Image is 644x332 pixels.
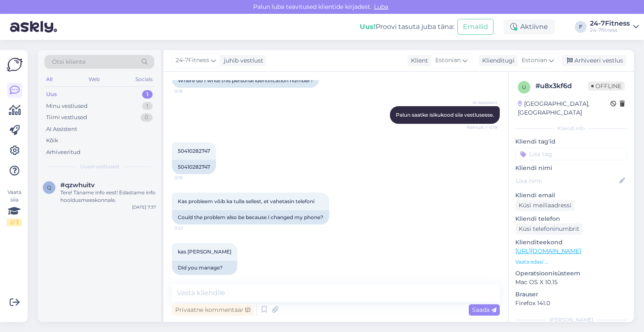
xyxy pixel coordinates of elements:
div: Privaatne kommentaar [172,304,254,316]
div: Kliendi info [515,125,627,132]
div: Minu vestlused [46,102,88,110]
div: Web [87,74,101,85]
span: 24-7Fitness [176,56,209,65]
p: Kliendi telefon [515,214,627,223]
p: Operatsioonisüsteem [515,269,627,278]
span: Nähtud ✓ 0:19 [466,124,497,131]
div: Tiimi vestlused [46,113,87,122]
div: [GEOGRAPHIC_DATA], [GEOGRAPHIC_DATA] [518,99,610,117]
span: Estonian [435,56,461,65]
span: kas [PERSON_NAME] [178,248,231,255]
div: Where do I write this personal identification number? [172,73,319,88]
div: Could the problem also be because I changed my phone? [172,210,329,225]
div: Aktiivne [504,19,555,34]
div: Did you manage? [172,261,237,275]
div: F [575,21,587,33]
b: Uus! [360,23,376,31]
div: Uus [46,90,57,99]
a: [URL][DOMAIN_NAME] [515,247,581,255]
span: 0:19 [174,175,206,181]
div: Arhiveeri vestlus [562,55,626,66]
span: 0:22 [174,225,206,231]
p: Brauser [515,290,627,299]
p: Kliendi nimi [515,164,627,173]
a: 24-7Fitness24-7fitness [590,20,639,34]
span: Kas probleem võib ka tulla sellest, et vahetasin telefoni [178,198,314,204]
div: 24-7fitness [590,27,630,34]
button: Emailid [457,19,493,35]
div: 50410282747 [172,160,216,174]
div: [DATE] 7:37 [132,204,156,210]
p: Klienditeekond [515,238,627,247]
div: Klient [408,56,428,65]
span: Estonian [522,56,547,65]
div: 1 [142,102,153,110]
div: Klienditugi [479,56,514,65]
div: Proovi tasuta juba täna: [360,22,454,32]
p: Firefox 141.0 [515,299,627,308]
div: Küsi telefoninumbrit [515,223,583,235]
div: 0 [140,113,153,122]
p: Mac OS X 10.15 [515,278,627,287]
div: Vaata siia [7,188,22,226]
span: Offline [588,81,625,91]
div: Küsi meiliaadressi [515,200,575,211]
div: juhib vestlust [221,56,263,65]
span: u [522,84,526,90]
p: Kliendi email [515,191,627,200]
div: Kõik [46,136,58,145]
span: Luba [371,3,391,10]
p: Vaata edasi ... [515,258,627,266]
div: [PERSON_NAME] [515,316,627,324]
span: Uued vestlused [80,163,119,170]
span: Saada [472,306,496,314]
div: Arhiveeritud [46,148,80,157]
input: Lisa tag [515,148,627,160]
span: Palun saatke isikukood siia vestlusesse. [396,112,494,118]
span: AI Assistent [466,99,497,106]
span: 0:33 [174,275,206,282]
span: #qzwhuitv [60,181,95,189]
div: Socials [134,74,154,85]
div: AI Assistent [46,125,77,133]
input: Lisa nimi [516,176,618,186]
span: Otsi kliente [52,58,86,66]
span: 50410282747 [178,148,210,154]
div: Tere! Täname info eest! Edastame info hooldusmeeskonnale. [60,189,156,204]
div: 24-7Fitness [590,20,630,27]
span: 0:19 [174,88,206,94]
div: # u8x3kf6d [535,81,588,91]
div: 2 / 3 [7,219,22,226]
p: Kliendi tag'id [515,137,627,146]
div: 1 [142,90,153,99]
img: Askly Logo [7,57,23,73]
span: q [47,184,51,191]
div: All [44,74,54,85]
